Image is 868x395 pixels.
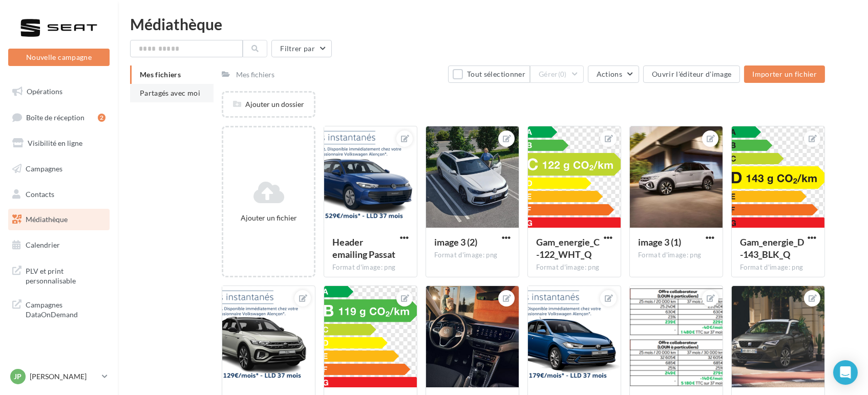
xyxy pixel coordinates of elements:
div: Format d'image: png [434,251,511,260]
span: Gam_energie_D-143_BLK_Q [740,236,804,260]
a: Campagnes DataOnDemand [6,294,112,324]
button: Ouvrir l'éditeur d'image [643,65,740,83]
span: Campagnes DataOnDemand [26,298,105,320]
span: Visibilité en ligne [28,139,82,147]
span: PLV et print personnalisable [26,264,105,286]
span: JP [14,371,22,382]
a: Visibilité en ligne [6,133,112,154]
a: PLV et print personnalisable [6,260,112,290]
button: Importer un fichier [744,65,825,83]
span: Importer un fichier [752,70,817,78]
button: Tout sélectionner [448,65,530,83]
a: Campagnes [6,158,112,180]
p: [PERSON_NAME] [30,371,98,382]
span: Contacts [26,189,54,198]
button: Filtrer par [271,40,332,57]
span: (0) [558,70,567,78]
div: Mes fichiers [236,70,274,80]
span: Header emailing Passat [332,236,395,260]
span: Partagés avec moi [140,89,200,97]
div: Format d'image: png [740,263,816,272]
div: Open Intercom Messenger [833,360,858,385]
a: Médiathèque [6,209,112,230]
span: Boîte de réception [26,113,84,121]
a: Boîte de réception2 [6,106,112,128]
div: 2 [98,114,105,122]
a: Contacts [6,184,112,205]
button: Actions [588,65,639,83]
span: Opérations [27,87,62,96]
div: Médiathèque [130,16,856,32]
div: Format d'image: png [536,263,612,272]
a: Calendrier [6,234,112,256]
button: Gérer(0) [530,65,584,83]
span: Médiathèque [26,215,68,224]
span: Mes fichiers [140,70,181,79]
span: image 3 (1) [638,236,681,248]
div: Ajouter un dossier [223,99,314,109]
a: Opérations [6,81,112,102]
span: Campagnes [26,164,62,173]
button: Nouvelle campagne [8,49,110,66]
a: JP [PERSON_NAME] [8,367,110,386]
span: Gam_energie_C-122_WHT_Q [536,236,600,260]
div: Format d'image: png [332,263,409,272]
span: Calendrier [26,240,60,249]
span: image 3 (2) [434,236,477,248]
span: Actions [597,70,622,78]
div: Format d'image: png [638,251,714,260]
div: Ajouter un fichier [227,213,310,223]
